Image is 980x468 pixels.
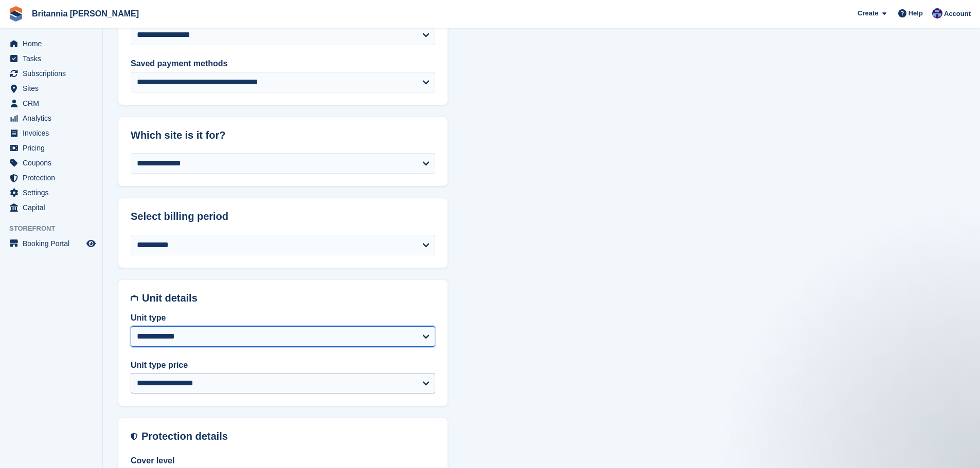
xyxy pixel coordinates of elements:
[23,81,84,96] span: Sites
[944,9,971,19] span: Account
[5,81,97,96] a: menu
[23,141,84,155] span: Pricing
[5,141,97,155] a: menu
[131,292,138,304] img: unit-details-icon-595b0c5c156355b767ba7b61e002efae458ec76ed5ec05730b8e856ff9ea34a9.svg
[5,156,97,170] a: menu
[23,36,84,51] span: Home
[9,223,102,234] span: Storefront
[28,5,143,22] a: Britannia [PERSON_NAME]
[908,8,923,18] span: Help
[85,237,97,250] a: Preview store
[8,6,24,22] img: stora-icon-8386f47178a22dfd0bd8f6a31ec36ba5ce8667c1dd55bd0f319d3a0aa187defe.svg
[5,185,97,200] a: menu
[131,359,435,371] label: Unit type price
[23,171,84,185] span: Protection
[5,66,97,81] a: menu
[23,200,84,215] span: Capital
[23,126,84,140] span: Invoices
[142,292,435,304] h2: Unit details
[23,111,84,125] span: Analytics
[23,185,84,200] span: Settings
[5,171,97,185] a: menu
[5,111,97,125] a: menu
[131,58,435,70] label: Saved payment methods
[5,200,97,215] a: menu
[23,66,84,81] span: Subscriptions
[23,236,84,251] span: Booking Portal
[131,129,435,141] h2: Which site is it for?
[23,96,84,110] span: CRM
[23,51,84,66] span: Tasks
[858,8,878,18] span: Create
[5,236,97,251] a: menu
[131,312,435,324] label: Unit type
[131,455,435,467] label: Cover level
[5,36,97,51] a: menu
[131,430,137,442] img: insurance-details-icon-731ffda60807649b61249b889ba3c5e2b5c27d34e2e1fb37a309f0fde93ff34a.svg
[23,156,84,170] span: Coupons
[141,430,435,442] h2: Protection details
[5,51,97,66] a: menu
[131,211,435,222] h2: Select billing period
[5,96,97,110] a: menu
[932,8,942,18] img: Becca Clark
[5,126,97,140] a: menu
